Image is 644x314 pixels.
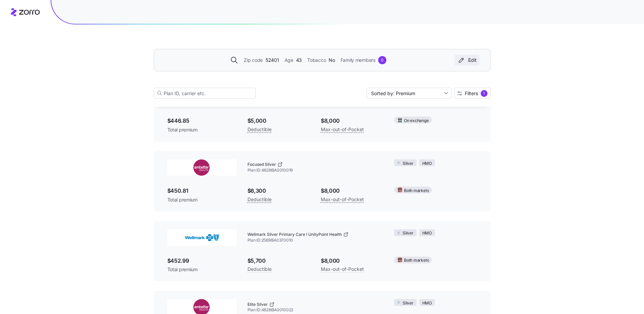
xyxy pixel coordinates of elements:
span: Silver [403,160,413,167]
span: Wellmark Silver Primary Care l UnityPoint Health [247,232,342,238]
span: Zip code [244,56,263,64]
span: Silver [403,230,413,237]
span: HMO [422,160,432,167]
div: Edit [457,57,477,64]
span: 43 [296,56,302,64]
span: Elite Silver [247,302,268,308]
span: Tobacco [307,56,326,64]
span: On exchange [404,118,428,124]
span: Deductible [247,265,272,273]
div: 1 [481,90,487,97]
button: Edit [455,55,479,66]
span: Max-out-of-Pocket [321,265,364,273]
span: $450.81 [167,187,237,195]
input: Plan ID, carrier etc. [154,88,256,99]
span: HMO [422,230,432,237]
span: Both markets [404,188,429,194]
span: Plan ID: 48286IA0010019 [247,168,384,173]
span: $446.85 [167,117,237,125]
span: Total premium [167,266,237,273]
span: Filters [465,91,478,96]
span: Family members [341,56,375,64]
span: $8,000 [321,257,383,265]
span: $8,000 [321,187,383,195]
button: Filters1 [454,88,491,99]
div: 0 [378,56,386,64]
span: Both markets [404,257,429,264]
img: Wellmark BlueCross BlueShield of Iowa [167,229,237,246]
span: Max-out-of-Pocket [321,125,364,134]
span: Total premium [167,196,237,203]
span: $8,000 [321,117,383,125]
span: No [329,56,335,64]
span: Age [284,56,293,64]
span: 52401 [265,56,279,64]
span: $6,300 [247,187,310,195]
span: Silver [403,300,413,307]
span: Total premium [167,126,237,133]
span: Deductible [247,195,272,204]
span: HMO [422,300,432,307]
span: Focused Silver [247,162,276,168]
span: Max-out-of-Pocket [321,195,364,204]
span: $5,700 [247,257,310,265]
span: $452.99 [167,257,237,265]
span: Plan ID: 48286IA0010022 [247,307,384,313]
img: Ambetter [167,159,237,176]
input: Sort by [367,88,452,99]
span: $5,000 [247,117,310,125]
span: Plan ID: 25896IA0370010 [247,238,384,243]
span: Deductible [247,125,272,134]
